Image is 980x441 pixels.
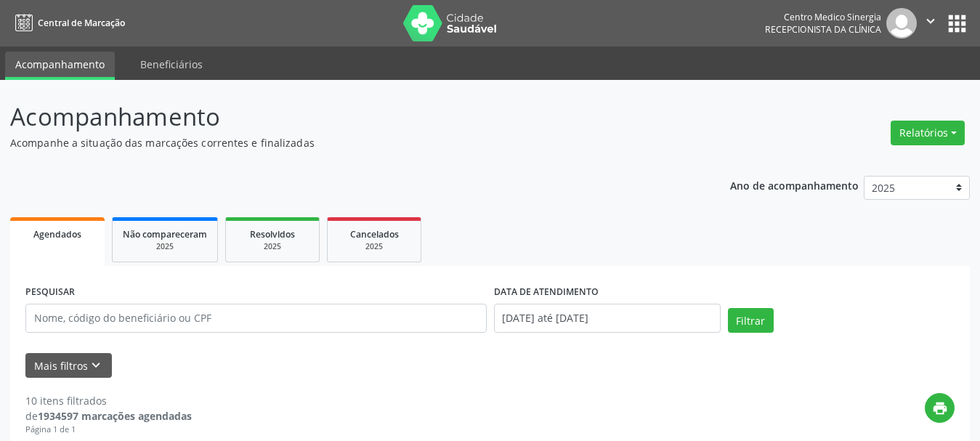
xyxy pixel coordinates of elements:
[33,228,81,240] span: Agendados
[494,304,721,333] input: Selecione um intervalo
[250,228,295,240] span: Resolvidos
[728,308,774,333] button: Filtrar
[25,393,192,408] div: 10 itens filtrados
[917,8,944,39] button: 
[10,11,125,35] a: Central de Marcação
[10,135,682,150] p: Acompanhe a situação das marcações correntes e finalizadas
[765,11,881,23] div: Centro Medico Sinergia
[923,13,939,29] i: 
[25,304,487,333] input: Nome, código do beneficiário ou CPF
[10,99,682,135] p: Acompanhamento
[38,409,192,423] strong: 1934597 marcações agendadas
[25,424,192,436] div: Página 1 de 1
[25,408,192,424] div: de
[38,17,125,29] span: Central de Marcação
[25,281,75,304] label: PESQUISAR
[123,228,207,240] span: Não compareceram
[236,241,309,252] div: 2025
[5,52,115,80] a: Acompanhamento
[932,400,948,416] i: print
[494,281,599,304] label: DATA DE ATENDIMENTO
[88,357,104,373] i: keyboard_arrow_down
[925,393,955,423] button: print
[130,52,213,77] a: Beneficiários
[891,121,965,145] button: Relatórios
[350,228,399,240] span: Cancelados
[123,241,207,252] div: 2025
[886,8,917,39] img: img
[730,176,859,194] p: Ano de acompanhamento
[944,11,970,36] button: apps
[765,23,881,36] span: Recepcionista da clínica
[338,241,410,252] div: 2025
[25,353,112,379] button: Mais filtroskeyboard_arrow_down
